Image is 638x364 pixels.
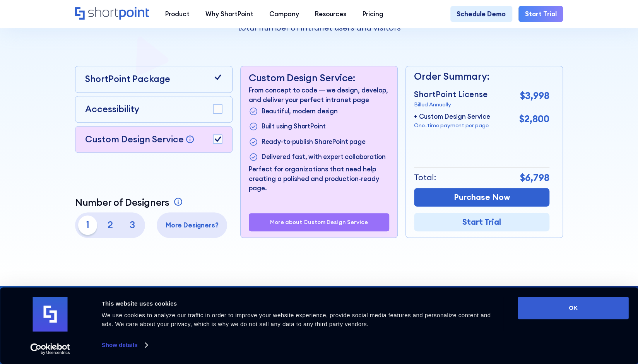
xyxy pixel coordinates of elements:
p: $6,798 [520,171,549,185]
p: ShortPoint License [414,89,487,101]
p: Built using ShortPoint [262,121,326,132]
a: Resources [307,6,354,22]
p: 3 [123,215,142,234]
a: Usercentrics Cookiebot - opens in a new window [16,343,84,355]
p: Custom Design Service: [249,72,390,84]
a: Start Trial [518,6,563,22]
a: Show details [102,339,147,351]
div: Company [269,9,299,19]
a: Product [157,6,197,22]
p: From concept to code — we design, develop, and deliver your perfect intranet page [249,85,390,104]
a: More about Custom Design Service [270,219,368,226]
img: logo [33,297,68,332]
p: $2,800 [519,112,549,126]
div: Why ShortPoint [205,9,253,19]
a: Home [75,7,149,21]
a: Pricing [354,6,391,22]
p: ShortPoint Package [85,72,170,86]
div: Pricing [363,9,383,19]
a: Why ShortPoint [197,6,261,22]
a: Start Trial [414,213,549,231]
a: Company [261,6,307,22]
p: More Designers? [160,220,224,230]
div: This website uses cookies [102,299,501,308]
p: 1 [78,215,97,234]
p: One-time payment per page [414,121,490,130]
p: Delivered fast, with expert collaboration [262,152,386,162]
p: Order Summary: [414,69,549,84]
p: 2 [101,215,120,234]
p: $3,998 [520,89,549,103]
p: + Custom Design Service [414,112,490,121]
a: Number of Designers [75,197,185,208]
p: Ready-to-publish SharePoint page [262,137,366,147]
p: Perfect for organizations that need help creating a polished and production-ready page. [249,164,390,193]
div: Product [165,9,190,19]
div: Resources [315,9,346,19]
p: Billed Annually [414,101,487,109]
button: OK [518,297,629,319]
span: We use cookies to analyze our traffic in order to improve your website experience, provide social... [102,312,491,327]
a: Purchase Now [414,188,549,206]
p: Beautiful, modern design [262,106,338,117]
p: Total: [414,172,436,184]
p: Accessibility [85,103,139,116]
a: Schedule Demo [450,6,512,22]
p: Custom Design Service [85,133,183,145]
p: Number of Designers [75,197,169,208]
